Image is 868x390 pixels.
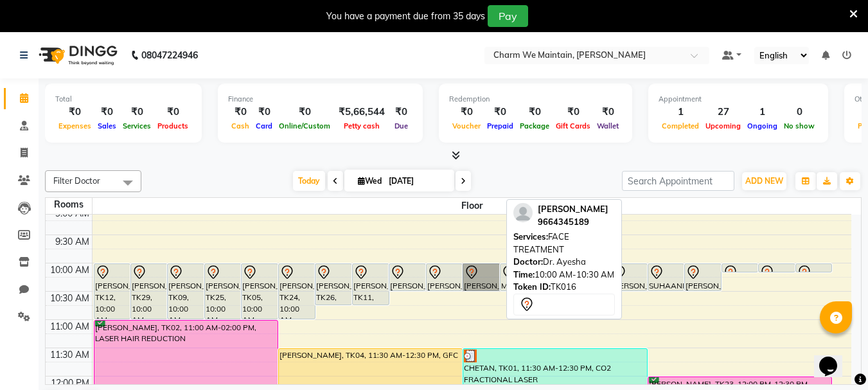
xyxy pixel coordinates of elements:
[722,264,758,272] div: [PERSON_NAME], TK10, 10:00 AM-10:10 AM, PACKAGE RENEWAL
[293,171,325,191] span: Today
[513,256,543,267] span: Doctor:
[93,198,852,214] span: Floor
[513,231,569,254] span: FACE TREATMENT
[500,264,536,290] div: MAMITA [PERSON_NAME], TK14, 10:00 AM-10:30 AM, FACE TREATMENT
[390,105,412,120] div: ₹0
[594,105,622,120] div: ₹0
[154,121,191,130] span: Products
[659,94,818,105] div: Appointment
[781,121,818,130] span: No show
[48,377,92,390] div: 12:00 PM
[276,121,333,130] span: Online/Custom
[484,121,517,130] span: Prepaid
[252,105,276,120] div: ₹0
[659,105,702,120] div: 1
[702,121,744,130] span: Upcoming
[702,105,744,120] div: 27
[53,175,100,186] span: Filter Doctor
[648,264,684,290] div: SUHAANI * SHAIKH, TK03, 10:00 AM-10:30 AM, FACE LASER TRTEATMENT
[55,121,94,130] span: Expenses
[513,269,615,281] div: 10:00 AM-10:30 AM
[279,264,315,319] div: [PERSON_NAME], TK24, 10:00 AM-11:00 AM, GFC
[94,121,120,130] span: Sales
[745,176,783,186] span: ADD NEW
[228,121,252,130] span: Cash
[385,172,449,191] input: 2025-09-03
[341,121,383,130] span: Petty cash
[594,121,622,130] span: Wallet
[685,264,721,290] div: [PERSON_NAME], TK13, 10:00 AM-10:30 AM, FACE TREATMENT
[242,264,278,319] div: [PERSON_NAME], TK05, 10:00 AM-11:00 AM, LASER HAIR REDUCTION
[659,121,702,130] span: Completed
[517,121,553,130] span: Package
[513,281,551,292] span: Token ID:
[517,105,553,120] div: ₹0
[449,105,484,120] div: ₹0
[484,105,517,120] div: ₹0
[744,105,781,120] div: 1
[48,292,92,305] div: 10:30 AM
[796,264,832,272] div: [PERSON_NAME], TK21, 10:00 AM-10:10 AM, FACE TREATMENT
[759,264,795,272] div: [PERSON_NAME], TK20, 10:00 AM-10:10 AM, PACKAGE RENEWAL
[449,94,622,105] div: Redemption
[141,37,198,73] b: 08047224946
[611,264,647,290] div: [PERSON_NAME], TK17, 10:00 AM-10:30 AM, CLASSIC GLUTA
[513,231,548,242] span: Services:
[252,121,276,130] span: Card
[333,105,390,120] div: ₹5,66,544
[48,348,92,362] div: 11:30 AM
[553,121,594,130] span: Gift Cards
[46,198,92,211] div: Rooms
[742,172,786,190] button: ADD NEW
[355,176,385,186] span: Wed
[391,121,411,130] span: Due
[55,94,191,105] div: Total
[513,203,533,222] img: profile
[389,264,425,290] div: [PERSON_NAME], TK19, 10:00 AM-10:30 AM, FACE TREATMENT
[205,264,241,319] div: [PERSON_NAME], TK25, 10:00 AM-11:00 AM, GFC
[315,264,351,305] div: [PERSON_NAME], TK26, 10:00 AM-10:45 AM, SPOT SCAR [MEDICAL_DATA] TREATMENT
[488,5,528,27] button: Pay
[538,204,608,214] span: [PERSON_NAME]
[48,320,92,333] div: 11:00 AM
[53,235,92,249] div: 9:30 AM
[353,264,389,305] div: [PERSON_NAME], TK11, 10:00 AM-10:45 AM, SPOT SCAR [MEDICAL_DATA] TREATMENT
[55,105,94,120] div: ₹0
[513,269,535,279] span: Time:
[154,105,191,120] div: ₹0
[553,105,594,120] div: ₹0
[538,216,608,229] div: 9664345189
[228,94,412,105] div: Finance
[449,121,484,130] span: Voucher
[513,281,615,294] div: TK016
[94,264,130,319] div: [PERSON_NAME], TK12, 10:00 AM-11:00 AM, CO2 FRACTIONAL LASER
[33,37,121,73] img: logo
[513,256,615,269] div: Dr. Ayesha
[427,264,463,290] div: [PERSON_NAME], TK18, 10:00 AM-10:30 AM, FACE TREATMENT
[120,105,154,120] div: ₹0
[48,263,92,277] div: 10:00 AM
[326,10,485,23] div: You have a payment due from 35 days
[276,105,333,120] div: ₹0
[120,121,154,130] span: Services
[622,171,734,191] input: Search Appointment
[781,105,818,120] div: 0
[131,264,167,319] div: [PERSON_NAME], TK29, 10:00 AM-11:00 AM, LIPO DISSOLVE INJECTION
[168,264,204,319] div: [PERSON_NAME], TK09, 10:00 AM-11:00 AM, CO2 FRACTIONAL LASER
[744,121,781,130] span: Ongoing
[228,105,252,120] div: ₹0
[814,339,855,377] iframe: chat widget
[94,105,120,120] div: ₹0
